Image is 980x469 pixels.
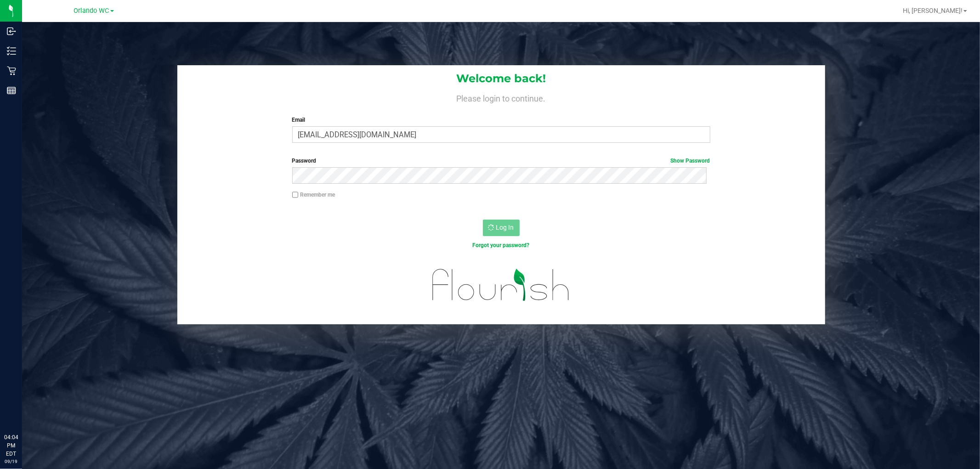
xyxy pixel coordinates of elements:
[292,116,710,124] label: Email
[483,220,520,236] button: Log In
[7,66,16,75] inline-svg: Retail
[4,433,18,458] p: 04:04 PM EDT
[292,191,335,199] label: Remember me
[7,46,16,56] inline-svg: Inventory
[496,224,514,231] span: Log In
[7,86,16,95] inline-svg: Reports
[903,7,963,14] span: Hi, [PERSON_NAME]!
[292,158,317,164] span: Password
[4,458,18,465] p: 09/19
[177,92,825,103] h4: Please login to continue.
[177,73,825,85] h1: Welcome back!
[671,158,710,164] a: Show Password
[74,7,109,15] span: Orlando WC
[7,27,16,36] inline-svg: Inbound
[292,192,299,198] input: Remember me
[420,259,582,311] img: flourish_logo.svg
[473,242,530,249] a: Forgot your password?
